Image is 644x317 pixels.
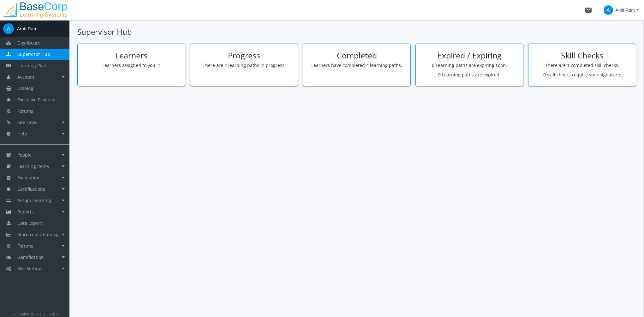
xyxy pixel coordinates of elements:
span: Exclusive Products [17,97,57,103]
p: 0 skill checks require your signature. [533,72,631,78]
span: Reports [17,209,34,215]
small: SkillBuilder® - v.5.25.259.1 [11,311,58,316]
span: A [3,23,14,34]
span: Learning Items [17,163,49,169]
p: 0 Learning paths are expiring soon. [420,62,518,69]
p: Learners assigned to you: 1 [82,62,180,69]
p: Learners have completed 4 learning paths. [308,62,406,69]
span: Dashboard [17,40,41,46]
span: Data Export [17,220,42,226]
span: Forums [17,243,33,249]
h2: Learners [82,51,180,60]
span: A [604,5,613,15]
h2: Progress [195,51,293,60]
span: Certifications [17,186,45,192]
p: 0 Learning paths are expired. [420,72,518,78]
span: Site Settings [17,266,44,272]
span: Forums [17,108,33,114]
span: Assign Learning [17,197,51,203]
h2: Expired / Expiring [420,51,518,60]
p: There are 4 learning paths in progress. [195,62,293,69]
span: Evaluations [17,175,42,181]
span: Catalog [17,85,33,91]
span: Site Links [17,119,37,125]
p: There are 1 completed skill checks. [533,62,631,69]
span: Account [17,74,34,80]
span: Learning Plan [17,63,46,69]
div: Amit Ram [17,26,38,32]
span: Storefront / Catalog [17,231,59,237]
span: Supervisor Hub [17,51,50,57]
h2: Skill Checks [533,51,631,60]
span: Amit Ram [616,4,635,16]
span: Gamification [17,254,44,260]
span: Help [17,131,27,137]
h2: Completed [308,51,406,60]
h1: Supervisor Hub [77,27,636,37]
span: People [17,152,32,158]
mat-icon: mail [585,6,592,14]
